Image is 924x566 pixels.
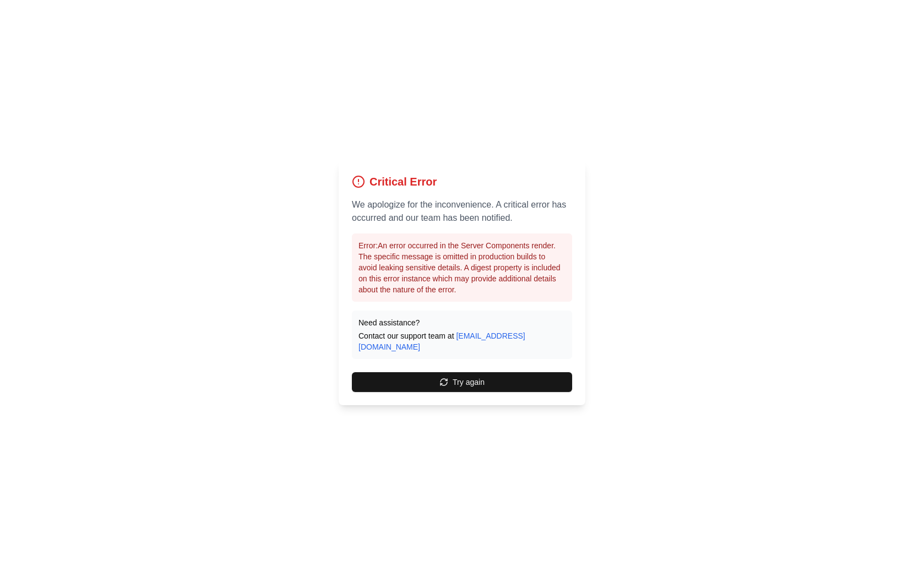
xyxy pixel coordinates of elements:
[369,174,437,189] h1: Critical Error
[352,372,572,392] button: Try again
[358,240,566,295] p: Error: An error occurred in the Server Components render. The specific message is omitted in prod...
[358,330,566,352] p: Contact our support team at
[358,317,566,328] p: Need assistance?
[352,198,572,225] p: We apologize for the inconvenience. A critical error has occurred and our team has been notified.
